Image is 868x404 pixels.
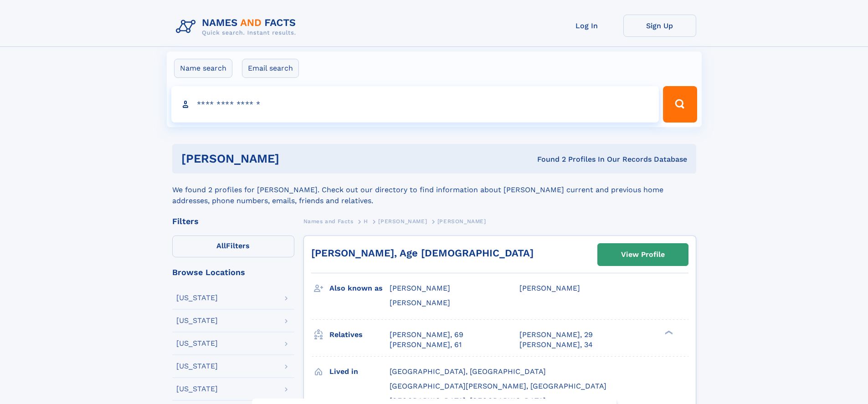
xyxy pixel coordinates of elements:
[390,340,462,350] a: [PERSON_NAME], 61
[303,215,354,227] a: Names and Facts
[519,340,593,350] a: [PERSON_NAME], 34
[598,244,688,266] a: View Profile
[174,59,232,78] label: Name search
[172,217,294,225] div: Filters
[216,241,226,250] span: All
[390,284,450,292] span: [PERSON_NAME]
[364,215,368,227] a: H
[176,340,218,347] div: [US_STATE]
[171,86,659,123] input: search input
[437,218,486,225] span: [PERSON_NAME]
[550,15,623,37] a: Log In
[378,215,427,227] a: [PERSON_NAME]
[311,247,534,259] a: [PERSON_NAME], Age [DEMOGRAPHIC_DATA]
[176,317,218,324] div: [US_STATE]
[390,298,450,307] span: [PERSON_NAME]
[176,385,218,393] div: [US_STATE]
[329,281,390,296] h3: Also known as
[172,174,696,206] div: We found 2 profiles for [PERSON_NAME]. Check out our directory to find information about [PERSON_...
[390,367,546,376] span: [GEOGRAPHIC_DATA], [GEOGRAPHIC_DATA]
[378,218,427,225] span: [PERSON_NAME]
[390,382,606,390] span: [GEOGRAPHIC_DATA][PERSON_NAME], [GEOGRAPHIC_DATA]
[176,363,218,370] div: [US_STATE]
[172,268,294,276] div: Browse Locations
[519,330,593,340] a: [PERSON_NAME], 29
[621,244,665,265] div: View Profile
[663,329,673,335] div: ❯
[623,15,696,37] a: Sign Up
[329,364,390,379] h3: Lived in
[519,284,580,292] span: [PERSON_NAME]
[390,330,463,340] a: [PERSON_NAME], 69
[242,59,299,78] label: Email search
[329,327,390,343] h3: Relatives
[181,153,408,164] h1: [PERSON_NAME]
[408,154,687,164] div: Found 2 Profiles In Our Records Database
[172,235,294,257] label: Filters
[663,86,697,123] button: Search Button
[364,218,368,225] span: H
[172,15,303,39] img: Logo Names and Facts
[176,294,218,302] div: [US_STATE]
